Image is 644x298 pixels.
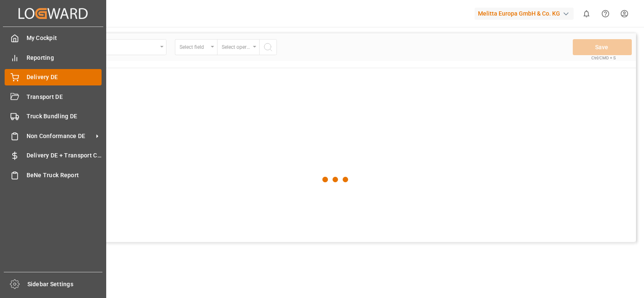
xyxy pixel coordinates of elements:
button: show 0 new notifications [577,4,596,23]
span: Delivery DE + Transport Cost [27,151,102,160]
a: My Cockpit [5,30,102,46]
span: Reporting [27,53,102,62]
a: Truck Bundling DE [5,108,102,125]
a: Delivery DE [5,69,102,85]
span: My Cockpit [27,34,102,43]
a: BeNe Truck Report [5,167,102,183]
button: Melitta Europa GmbH & Co. KG [475,5,577,21]
span: Non Conformance DE [27,132,93,141]
span: BeNe Truck Report [27,171,102,180]
a: Transport DE [5,88,102,105]
span: Truck Bundling DE [27,112,102,121]
a: Delivery DE + Transport Cost [5,147,102,164]
button: Help Center [596,4,615,23]
span: Sidebar Settings [27,280,103,289]
span: Transport DE [27,93,102,101]
a: Reporting [5,49,102,66]
div: Melitta Europa GmbH & Co. KG [475,8,574,20]
span: Delivery DE [27,73,102,82]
